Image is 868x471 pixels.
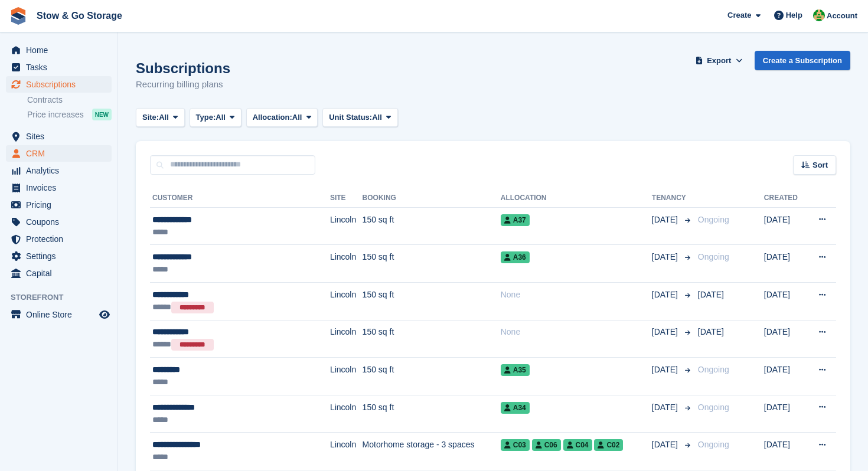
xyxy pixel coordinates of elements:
td: [DATE] [764,358,805,395]
a: Price increases NEW [27,108,112,121]
a: menu [6,42,112,58]
span: All [216,112,226,123]
span: Sort [812,159,828,171]
span: Account [827,10,857,22]
a: menu [6,248,112,264]
span: Export [707,55,731,67]
span: Ongoing [698,252,729,261]
button: Unit Status: All [322,108,397,127]
td: Lincoln [330,245,363,283]
span: Capital [26,265,97,282]
td: [DATE] [764,433,805,470]
span: Analytics [26,162,97,179]
span: Tasks [26,59,97,76]
td: [DATE] [764,207,805,245]
td: Lincoln [330,433,363,470]
span: A37 [501,214,530,226]
span: Home [26,42,97,58]
span: [DATE] [652,326,680,338]
td: 150 sq ft [363,395,501,433]
span: Ongoing [698,215,729,224]
th: Allocation [501,189,652,208]
a: menu [6,265,112,282]
span: C06 [532,439,561,451]
span: C02 [594,439,623,451]
span: [DATE] [652,214,680,226]
span: All [372,112,382,123]
td: Lincoln [330,207,363,245]
span: Sites [26,128,97,145]
span: [DATE] [652,439,680,451]
span: C03 [501,439,530,451]
td: Lincoln [330,395,363,433]
span: [DATE] [698,290,724,299]
a: menu [6,145,112,162]
th: Site [330,189,363,208]
td: 150 sq ft [363,207,501,245]
span: C04 [563,439,592,451]
td: 150 sq ft [363,320,501,358]
span: A36 [501,251,530,263]
a: Create a Subscription [755,51,850,70]
span: Protection [26,231,97,247]
span: A35 [501,364,530,376]
span: Storefront [11,292,118,303]
span: CRM [26,145,97,162]
a: menu [6,76,112,93]
span: Ongoing [698,440,729,449]
span: All [292,112,302,123]
td: [DATE] [764,245,805,283]
span: Subscriptions [26,76,97,93]
span: Online Store [26,306,97,323]
span: Coupons [26,214,97,230]
a: menu [6,59,112,76]
h1: Subscriptions [136,60,230,76]
td: [DATE] [764,282,805,320]
td: [DATE] [764,320,805,358]
span: Allocation: [253,112,292,123]
button: Export [693,51,745,70]
span: Settings [26,248,97,264]
span: All [159,112,169,123]
span: Unit Status: [329,112,372,123]
button: Allocation: All [246,108,318,127]
span: [DATE] [652,364,680,376]
a: menu [6,231,112,247]
a: menu [6,306,112,323]
span: Pricing [26,197,97,213]
td: Lincoln [330,320,363,358]
td: Motorhome storage - 3 spaces [363,433,501,470]
span: Site: [142,112,159,123]
td: Lincoln [330,358,363,395]
img: Alex Taylor [813,9,825,21]
a: menu [6,197,112,213]
span: Ongoing [698,403,729,412]
span: A34 [501,402,530,414]
a: Preview store [97,308,112,322]
span: [DATE] [652,289,680,301]
td: 150 sq ft [363,245,501,283]
td: Lincoln [330,282,363,320]
span: Create [727,9,751,21]
th: Created [764,189,805,208]
span: Help [786,9,802,21]
div: NEW [92,109,112,120]
span: [DATE] [698,327,724,336]
a: menu [6,162,112,179]
a: menu [6,128,112,145]
a: menu [6,214,112,230]
span: [DATE] [652,401,680,414]
th: Customer [150,189,330,208]
th: Booking [363,189,501,208]
div: None [501,326,652,338]
a: Stow & Go Storage [32,6,127,25]
th: Tenancy [652,189,693,208]
a: Contracts [27,94,112,106]
button: Site: All [136,108,185,127]
span: [DATE] [652,251,680,263]
a: menu [6,179,112,196]
td: 150 sq ft [363,282,501,320]
span: Price increases [27,109,84,120]
span: Ongoing [698,365,729,374]
button: Type: All [190,108,242,127]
